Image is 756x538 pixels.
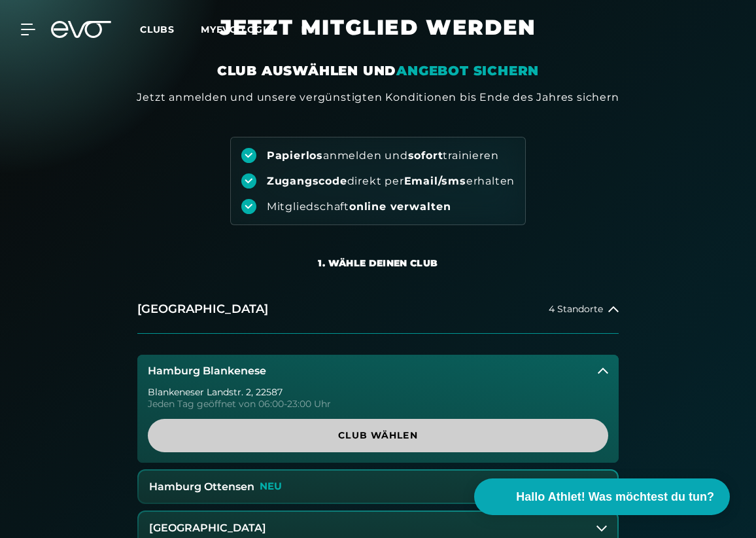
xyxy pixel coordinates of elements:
span: 4 Standorte [549,304,603,314]
span: Club wählen [163,429,593,442]
h2: [GEOGRAPHIC_DATA] [137,301,268,317]
div: Blankeneser Landstr. 2 , 22587 [148,387,608,397]
div: Jetzt anmelden und unsere vergünstigten Konditionen bis Ende des Jahres sichern [137,90,619,105]
a: MYEVO LOGIN [201,24,275,35]
button: Hamburg OttensenNEU [139,471,617,503]
div: anmelden und trainieren [267,149,499,163]
em: ANGEBOT SICHERN [396,63,539,79]
button: Hamburg Blankenese [137,355,619,387]
a: en [301,22,331,37]
strong: online verwalten [349,200,451,213]
h3: Hamburg Blankenese [148,365,266,377]
strong: Papierlos [267,149,323,162]
div: 1. Wähle deinen Club [318,257,438,270]
strong: sofort [408,149,443,162]
div: Mitgliedschaft [267,200,451,214]
a: Club wählen [148,419,608,452]
span: en [301,24,315,35]
h3: Hamburg Ottensen [149,481,254,493]
h3: [GEOGRAPHIC_DATA] [149,522,266,534]
p: NEU [260,481,282,492]
strong: Zugangscode [267,175,347,187]
button: [GEOGRAPHIC_DATA]4 Standorte [137,285,619,334]
button: Hallo Athlet! Was möchtest du tun? [474,478,730,515]
a: Clubs [140,23,201,35]
div: CLUB AUSWÄHLEN UND [217,62,539,80]
span: Clubs [140,24,175,35]
span: Hallo Athlet! Was möchtest du tun? [516,488,714,506]
div: direkt per erhalten [267,174,515,188]
strong: Email/sms [404,175,466,187]
div: Jeden Tag geöffnet von 06:00-23:00 Uhr [148,399,608,408]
